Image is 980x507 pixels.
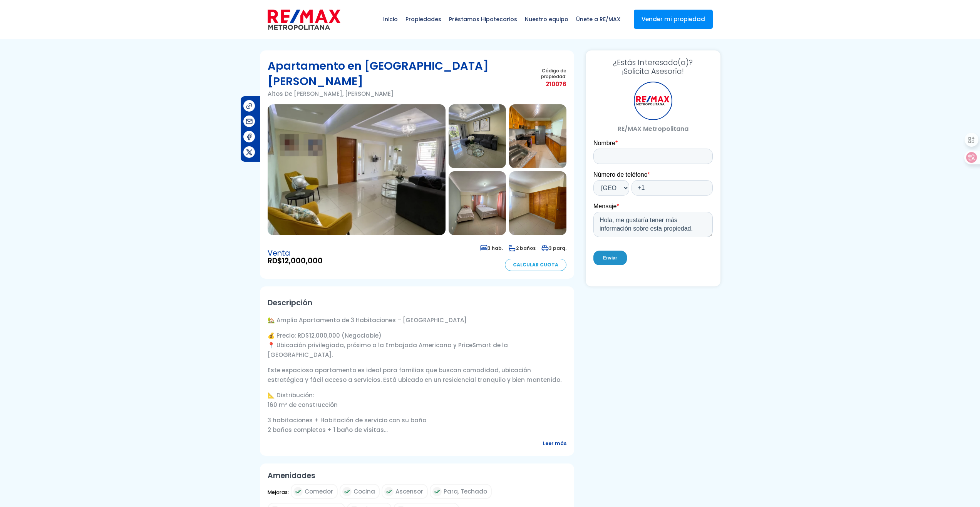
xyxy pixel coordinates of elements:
[543,438,566,448] span: Leer más
[245,102,253,110] img: Compartir
[445,8,521,31] span: Préstamos Hipotecarios
[268,365,566,385] p: Este espacioso apartamento es ideal para familias que buscan comodidad, ubicación estratégica y f...
[509,245,536,251] span: 2 baños
[268,104,446,235] img: Apartamento en Altos De Arroyo Hondo
[541,245,566,251] span: 3 parq.
[305,487,333,496] span: Comedor
[402,8,445,31] span: Propiedades
[245,117,253,125] img: Compartir
[524,79,566,89] span: 210076
[342,487,352,496] img: check icon
[444,487,487,496] span: Parq. Techado
[572,8,624,31] span: Únete a RE/MAX
[634,10,713,29] a: Vender mi propiedad
[593,139,713,279] iframe: Form 0
[480,245,503,251] span: 3 hab.
[268,249,323,257] span: Venta
[395,487,423,496] span: Ascensor
[268,331,566,360] p: 💰 Precio: RD$12,000,000 (Negociable) 📍 Ubicación privilegiada, próximo a la Embajada Americana y ...
[593,124,713,134] p: RE/MAX Metropolitana
[432,487,442,496] img: check icon
[449,104,506,168] img: Apartamento en Altos De Arroyo Hondo
[268,390,566,410] p: 📐 Distribución: 160 m² de construcción
[282,256,323,266] span: 12,000,000
[268,415,566,435] p: 3 habitaciones + Habitación de servicio con su baño 2 baños completos + 1 baño de visitas Sala, c...
[509,171,566,235] img: Apartamento en Altos De Arroyo Hondo
[505,259,566,271] a: Calcular Cuota
[268,315,566,325] p: 🏡 Amplio Apartamento de 3 Habitaciones – [GEOGRAPHIC_DATA]
[245,133,253,141] img: Compartir
[379,8,402,31] span: Inicio
[521,8,572,31] span: Nuestro equipo
[293,487,303,496] img: check icon
[449,171,506,235] img: Apartamento en Altos De Arroyo Hondo
[509,104,566,168] img: Apartamento en Altos De Arroyo Hondo
[593,58,713,67] span: ¿Estás Interesado(a)?
[353,487,375,496] span: Cocina
[268,89,525,99] p: Altos De [PERSON_NAME], [PERSON_NAME]
[384,487,394,496] img: check icon
[268,58,525,89] h1: Apartamento en [GEOGRAPHIC_DATA][PERSON_NAME]
[268,257,323,265] span: RD$
[634,82,672,120] div: RE/MAX Metropolitana
[593,58,713,76] h3: ¡Solicita Asesoría!
[268,471,566,480] h2: Amenidades
[245,148,253,156] img: Compartir
[268,487,289,502] span: Mejoras:
[268,294,566,311] h2: Descripción
[524,68,566,79] span: Código de propiedad:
